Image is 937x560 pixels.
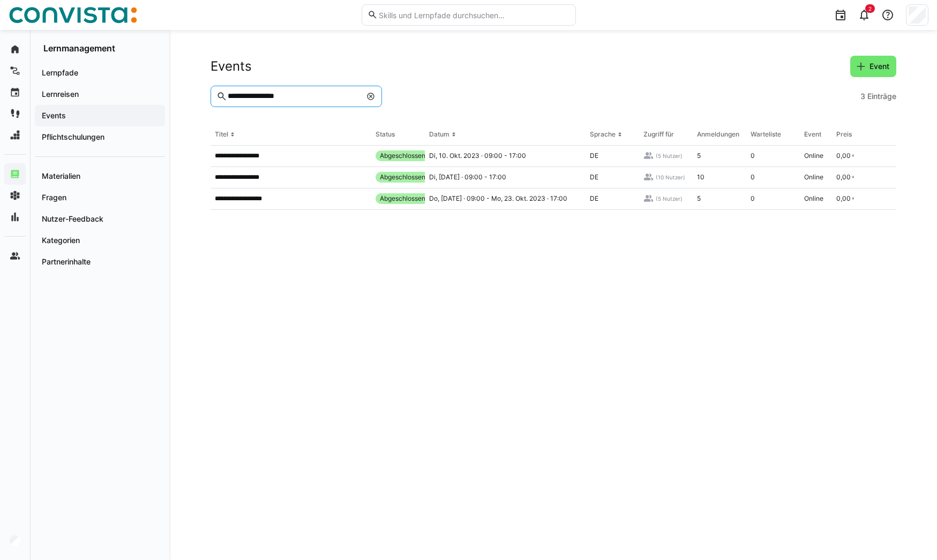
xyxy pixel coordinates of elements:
span: 10 [697,173,704,181]
span: (5 Nutzer) [656,195,683,202]
span: DE [590,194,598,203]
span: 2 [868,5,872,12]
span: DE [590,152,598,160]
div: Sprache [590,130,616,139]
span: 0 [751,152,755,160]
h2: Events [211,58,252,74]
span: Abgeschlossen [380,173,425,181]
input: Skills und Lernpfade durchsuchen… [378,10,569,20]
span: Di, [DATE] · 09:00 - 17:00 [429,173,506,181]
span: Online [804,173,823,181]
span: (10 Nutzer) [656,173,685,181]
span: Di, 10. Okt. 2023 · 09:00 - 17:00 [429,152,526,160]
span: 0,00 € [836,173,857,181]
span: 0,00 € [836,152,857,160]
div: Status [376,130,395,139]
div: Warteliste [751,130,781,139]
span: 5 [697,194,701,203]
span: Do, [DATE] · 09:00 - Mo, 23. Okt. 2023 · 17:00 [429,194,567,203]
span: Online [804,194,823,203]
span: 5 [697,152,701,160]
div: Event [804,130,821,139]
div: Anmeldungen [697,130,739,139]
div: Titel [215,130,228,139]
span: 0,00 € [836,194,857,203]
div: Preis [836,130,852,139]
span: Online [804,152,823,160]
span: 0 [751,194,755,203]
span: Event [868,61,891,72]
span: Abgeschlossen [380,152,425,160]
div: Datum [429,130,449,139]
span: DE [590,173,598,181]
span: (5 Nutzer) [656,152,683,160]
span: Einträge [867,91,896,102]
div: Zugriff für [643,130,674,139]
button: Event [850,56,896,77]
span: 3 [860,91,865,102]
span: Abgeschlossen [380,194,425,203]
span: 0 [751,173,755,181]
